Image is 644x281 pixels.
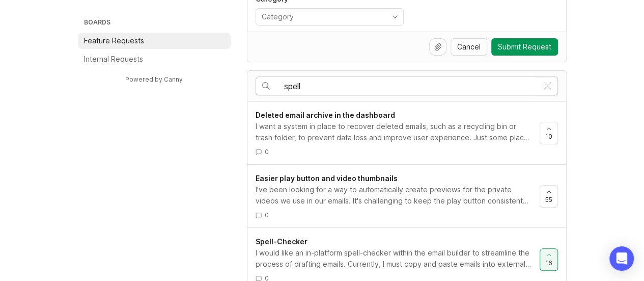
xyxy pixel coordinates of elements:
a: Feature Requests [78,33,231,49]
span: 10 [545,132,552,141]
span: 55 [545,195,552,204]
button: 10 [540,122,558,144]
div: toggle menu [256,8,404,25]
span: Submit Request [498,42,551,52]
span: Easier play button and video thumbnails [256,174,398,183]
button: 16 [540,248,558,271]
div: I want a system in place to recover deleted emails, such as a recycling bin or trash folder, to p... [256,121,531,143]
div: I've been looking for a way to automatically create previews for the private videos we use in our... [256,184,531,207]
a: Internal Requests [78,51,231,67]
a: Easier play button and video thumbnailsI've been looking for a way to automatically create previe... [256,173,540,219]
span: 0 [265,211,269,219]
input: Category [262,11,386,22]
span: 0 [265,147,269,156]
span: Deleted email archive in the dashboard [256,111,395,119]
div: Open Intercom Messenger [609,246,634,271]
svg: toggle icon [387,13,403,21]
button: Cancel [451,38,487,56]
div: I would like an in-platform spell-checker within the email builder to streamline the process of d... [256,247,531,270]
p: Feature Requests [84,36,144,46]
span: 16 [545,259,552,267]
a: Powered by Canny [124,73,184,85]
button: Submit Request [491,38,558,56]
span: Spell-Checker [256,237,307,246]
span: Cancel [457,42,481,52]
button: 55 [540,185,558,208]
h3: Boards [82,16,231,31]
p: Internal Requests [84,54,143,64]
input: Search… [284,81,538,92]
a: Deleted email archive in the dashboardI want a system in place to recover deleted emails, such as... [256,110,540,156]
